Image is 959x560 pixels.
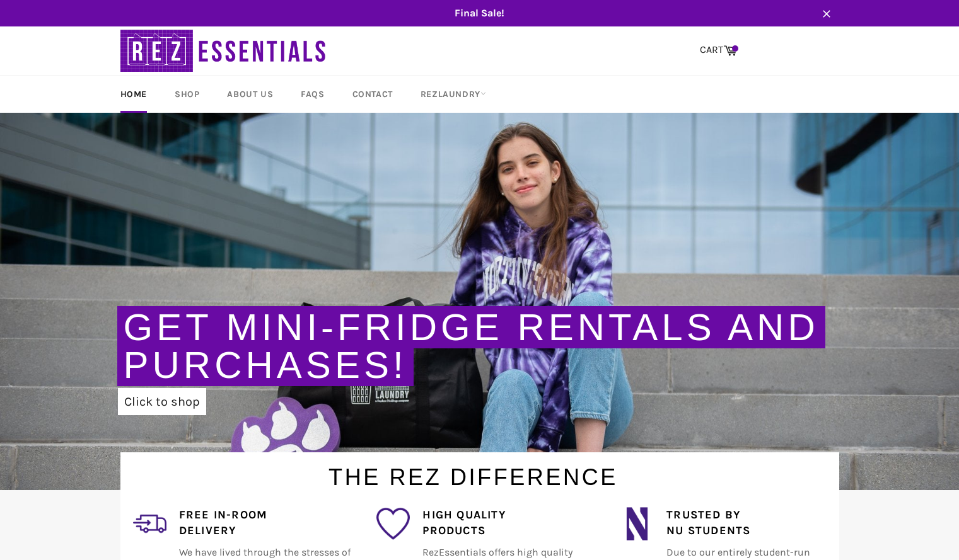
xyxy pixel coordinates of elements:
[108,6,852,20] span: Final Sale!
[288,76,337,113] a: FAQs
[694,37,743,64] a: CART
[118,388,206,415] a: Click to shop
[108,76,160,113] a: Home
[666,507,839,539] h4: Trusted by NU Students
[162,76,212,113] a: Shop
[408,76,499,113] a: RezLaundry
[120,26,328,75] img: RezEssentials
[422,507,595,539] h4: High Quality Products
[133,507,166,540] img: delivery_2.png
[108,452,839,493] h1: The Rez Difference
[376,507,410,540] img: favorite_1.png
[179,507,351,539] h4: Free In-Room Delivery
[124,306,819,386] a: Get Mini-Fridge Rentals and Purchases!
[214,76,286,113] a: About Us
[340,76,405,113] a: Contact
[620,507,654,540] img: northwestern_wildcats_tiny.png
